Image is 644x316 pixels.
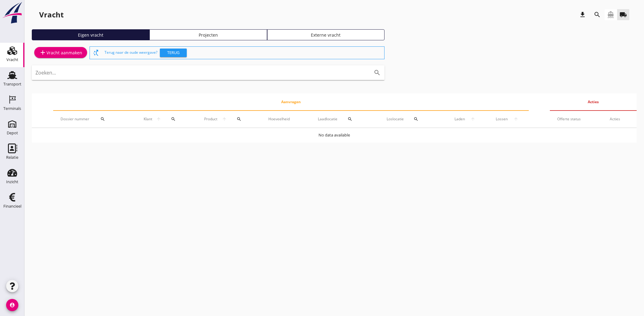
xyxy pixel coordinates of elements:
span: Product [202,116,220,122]
i: search [171,117,176,122]
i: arrow_upward [511,117,521,122]
i: search [374,69,381,76]
div: Financieel [3,204,21,208]
th: Acties [550,93,637,111]
i: download [579,11,586,18]
a: Vracht aanmaken [34,47,87,58]
span: Lossen [493,116,511,122]
i: add [39,49,46,56]
i: local_shipping [620,11,627,18]
div: Vracht [39,10,64,20]
img: logo-small.a267ee39.svg [1,2,23,24]
div: Eigen vracht [35,32,147,38]
div: Hoeveelheid [268,116,303,122]
div: Transport [3,82,21,86]
a: Eigen vracht [32,29,149,40]
i: account_circle [6,299,18,311]
div: Vracht [6,58,18,62]
div: Laadlocatie [318,112,372,126]
div: Terug naar de oude weergave? [105,47,382,59]
div: Offerte status [557,116,595,122]
i: search [594,11,601,18]
i: search [414,117,418,122]
button: Terug [160,49,187,57]
i: arrow_upward [154,117,163,122]
i: search [100,117,105,122]
i: search [237,117,241,122]
i: switch_access_shortcut [92,49,100,56]
a: Externe vracht [267,29,385,40]
div: Vracht aanmaken [39,49,82,56]
div: Acties [610,116,629,122]
i: directions_boat [607,11,614,18]
th: Aanvragen [53,93,529,111]
a: Projecten [149,29,267,40]
input: Zoeken... [35,68,364,78]
div: Depot [7,131,18,135]
span: Klant [142,116,154,122]
div: Terug [162,50,184,56]
i: arrow_upward [219,117,229,122]
td: No data available [32,128,637,143]
div: Relatie [6,155,18,159]
div: Projecten [152,32,264,38]
span: Laden [452,116,468,122]
i: arrow_upward [468,117,478,122]
i: search [348,117,352,122]
div: Loslocatie [387,112,437,126]
div: Externe vracht [270,32,382,38]
div: Terminals [3,107,21,111]
div: Dossier nummer [61,112,127,126]
div: Inzicht [6,180,18,184]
